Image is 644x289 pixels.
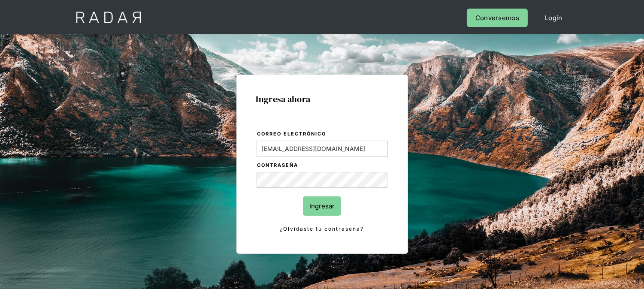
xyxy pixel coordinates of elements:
[256,94,388,104] h1: Ingresa ahora
[256,129,388,234] form: Login Form
[257,141,388,157] input: bruce@wayne.com
[303,196,341,216] input: Ingresar
[257,130,388,138] label: Correo electrónico
[467,9,528,27] a: Conversemos
[257,161,388,170] label: Contraseña
[257,224,388,234] a: ¿Olvidaste tu contraseña?
[536,9,571,27] a: Login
